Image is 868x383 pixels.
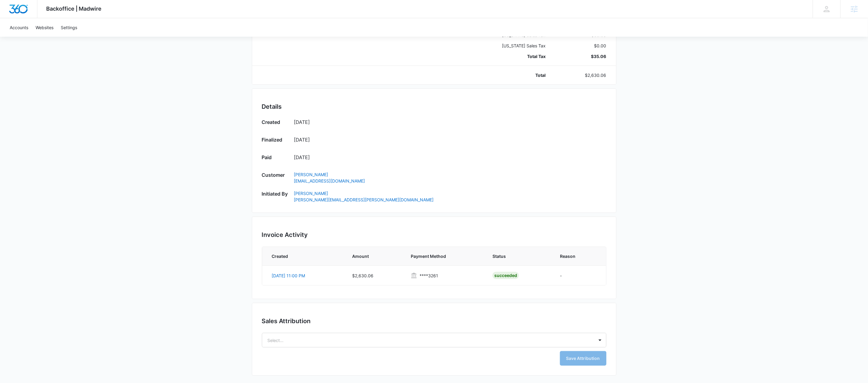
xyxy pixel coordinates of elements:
span: Backoffice | Madwire [46,5,102,12]
h3: Initiated By [262,190,288,200]
p: [DATE] [294,136,606,143]
p: [DATE] [294,118,606,126]
p: [DATE] [294,154,606,161]
a: [PERSON_NAME][EMAIL_ADDRESS][DOMAIN_NAME] [294,171,606,184]
p: [US_STATE] Sales Tax [465,43,546,49]
span: Payment Method [411,253,478,259]
h3: Created [262,118,288,128]
a: [PERSON_NAME][PERSON_NAME][EMAIL_ADDRESS][PERSON_NAME][DOMAIN_NAME] [294,190,606,203]
h3: Paid [262,154,288,163]
span: Created [272,253,338,259]
h3: Finalized [262,136,288,145]
h2: Invoice Activity [262,230,606,239]
a: Settings [57,18,81,37]
div: Succeeded [492,272,519,279]
p: $35.06 [561,53,606,60]
a: [DATE] 11:00 PM [272,273,305,278]
p: $0.00 [561,43,606,49]
span: Reason [560,253,596,259]
p: Total Tax [465,53,546,60]
span: Amount [352,253,396,259]
a: Websites [32,18,57,37]
span: Status [492,253,545,259]
p: $2,630.06 [561,72,606,78]
td: - [553,265,606,285]
p: Total [465,72,546,78]
h2: Sales Attribution [262,316,606,326]
h2: Details [262,102,606,111]
a: Accounts [6,18,32,37]
h3: Customer [262,171,288,182]
td: $2,630.06 [345,265,404,285]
